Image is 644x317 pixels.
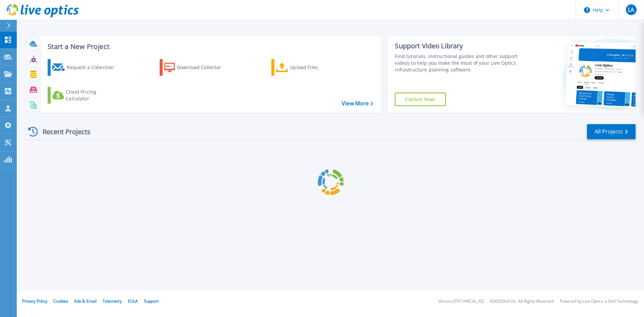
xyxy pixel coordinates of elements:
div: Find tutorials, instructional guides and other support videos to help you make the most of your L... [395,53,521,73]
li: Version: [TECHNICAL_ID] [438,299,484,304]
a: Privacy Policy [22,298,47,304]
a: All Projects [587,124,636,139]
a: Download Collector [160,59,234,76]
span: LA [628,7,634,12]
a: Cloud Pricing Calculator [48,87,122,104]
div: Request a Collection [67,61,120,74]
div: Download Collector [177,61,230,74]
div: Recent Projects [26,123,100,140]
a: Cookies [53,298,68,304]
a: Request a Collection [48,59,122,76]
a: Upload Files [271,59,346,76]
div: Cloud Pricing Calculator [66,89,119,102]
li: © 2025 Dell Inc. All Rights Reserved [490,299,554,304]
div: Support Video Library [395,42,521,50]
a: View More [342,100,373,107]
li: Powered by Live Optics, a Dell Technology [560,299,638,304]
div: Upload Files [290,61,343,74]
h3: Start a New Project [48,43,373,50]
a: EULA [128,298,138,304]
a: Ads & Email [74,298,97,304]
a: Explore Now! [395,93,446,106]
a: Support [144,298,159,304]
a: Telemetry [103,298,122,304]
